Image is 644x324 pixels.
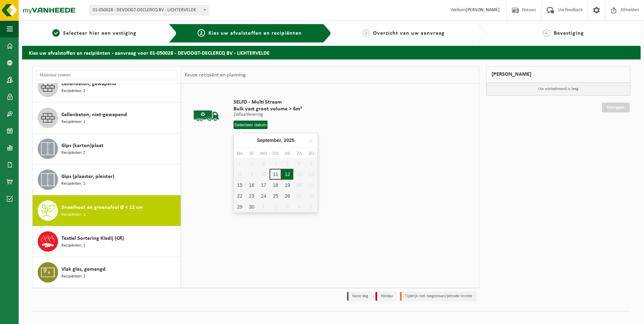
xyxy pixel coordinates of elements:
div: za [293,150,305,157]
div: 11 [270,169,281,180]
div: Keuze recipiënt en planning [181,67,249,84]
span: Recipiënten: 2 [61,88,85,94]
p: Zelfaanlevering [234,112,302,117]
span: Cellenbeton, niet-gewapend [61,111,127,119]
li: Tijdelijk niet toegestaan/période limitée [400,292,476,301]
strong: [PERSON_NAME] [466,7,500,13]
div: vr [281,150,293,157]
div: 25 [270,191,281,201]
span: 3 [362,29,370,37]
span: Recipiënten: 1 [61,242,85,249]
input: Materiaal zoeken [36,70,178,80]
span: Textiel Sortering Kledij (CR) [61,234,124,242]
span: Bulk vast groot volume > 6m³ [234,106,302,112]
div: 24 [258,191,270,201]
div: 3 [281,201,293,212]
button: Vlak glas, gemengd Recipiënten: 2 [33,257,181,288]
a: Doorgaan [602,103,630,112]
button: Textiel Sortering Kledij (CR) Recipiënten: 1 [33,226,181,257]
div: ma [234,150,246,157]
div: 22 [234,191,246,201]
a: 1Selecteer hier een vestiging [25,29,163,37]
span: Selecteer hier een vestiging [63,31,136,36]
span: Recipiënten: 2 [61,273,85,280]
div: 15 [234,180,246,191]
div: 19 [281,180,293,191]
li: Holiday [375,292,397,301]
i: 2025 [284,138,294,143]
div: 2 [270,201,281,212]
span: Recipiënten: 1 [61,212,85,218]
span: Recipiënten: 2 [61,150,85,156]
span: Kies uw afvalstoffen en recipiënten [208,31,302,36]
span: 4 [543,29,550,37]
span: Overzicht van uw aanvraag [373,31,445,36]
h2: Kies uw afvalstoffen en recipiënten - aanvraag voor 01-050028 - DEVOOGT-DECLERCQ BV - LICHTERVELDE [22,46,641,59]
div: do [270,150,281,157]
span: Snoeihout en groenafval Ø < 12 cm [61,203,143,212]
span: Gips (plaaster, pleister) [61,173,114,181]
span: Gips (karton)plaat [61,142,104,150]
button: Cellenbeton, niet-gewapend Recipiënten: 1 [33,103,181,133]
div: 1 [258,201,270,212]
span: Recipiënten: 1 [61,119,85,125]
input: Selecteer datum [234,121,268,129]
li: Vaste dag [347,292,372,301]
div: 17 [258,180,270,191]
span: Cellenbeton, gewapend [61,80,116,88]
div: 16 [246,180,258,191]
div: zo [305,150,317,157]
span: Recipiënten: 1 [61,181,85,187]
button: Snoeihout en groenafval Ø < 12 cm Recipiënten: 1 [33,195,181,226]
button: Gips (plaaster, pleister) Recipiënten: 1 [33,164,181,195]
span: Vlak glas, gemengd [61,265,106,273]
p: Uw winkelmand is leeg [486,83,630,95]
span: 01-050028 - DEVOOGT-DECLERCQ BV - LICHTERVELDE [90,5,208,15]
div: 26 [281,191,293,201]
div: wo [258,150,270,157]
button: Gips (karton)plaat Recipiënten: 2 [33,133,181,164]
span: 1 [52,29,60,37]
button: Cellenbeton, gewapend Recipiënten: 2 [33,72,181,103]
span: SELFD - Multi Stream [234,99,302,106]
div: di [246,150,258,157]
span: 01-050028 - DEVOOGT-DECLERCQ BV - LICHTERVELDE [90,5,208,15]
div: 29 [234,201,246,212]
div: 18 [270,180,281,191]
div: 23 [246,191,258,201]
div: September, [254,135,297,146]
span: 2 [198,29,205,37]
div: 30 [246,201,258,212]
div: [PERSON_NAME] [486,66,631,83]
div: 12 [281,169,293,180]
span: Bevestiging [554,31,584,36]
